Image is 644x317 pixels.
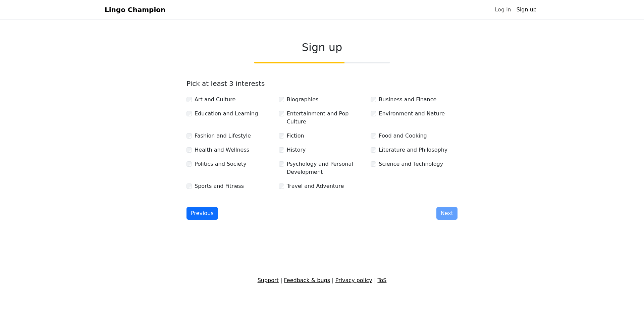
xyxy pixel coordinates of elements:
[287,110,366,126] label: Entertainment and Pop Culture
[186,80,265,88] label: Pick at least 3 interests
[379,96,436,104] label: Business and Finance
[195,96,235,104] label: Art and Culture
[492,3,514,16] a: Log in
[335,277,372,283] a: Privacy policy
[377,277,386,283] a: ToS
[379,146,447,154] label: Literature and Philosophy
[195,132,251,140] label: Fashion and Lifestyle
[514,3,539,16] a: Sign up
[105,3,165,16] a: Lingo Champion
[379,160,443,168] label: Science and Technology
[258,277,279,283] a: Support
[186,41,458,54] h2: Sign up
[287,132,304,140] label: Fiction
[287,146,306,154] label: History
[287,160,366,176] label: Psychology and Personal Development
[195,182,244,190] label: Sports and Fitness
[287,96,319,104] label: Biographies
[195,160,247,168] label: Politics and Society
[284,277,330,283] a: Feedback & bugs
[379,132,427,140] label: Food and Cooking
[195,110,258,118] label: Education and Learning
[287,182,344,190] label: Travel and Adventure
[379,110,445,118] label: Environment and Nature
[186,207,218,220] button: Previous
[101,276,543,284] div: | | |
[195,146,249,154] label: Health and Wellness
